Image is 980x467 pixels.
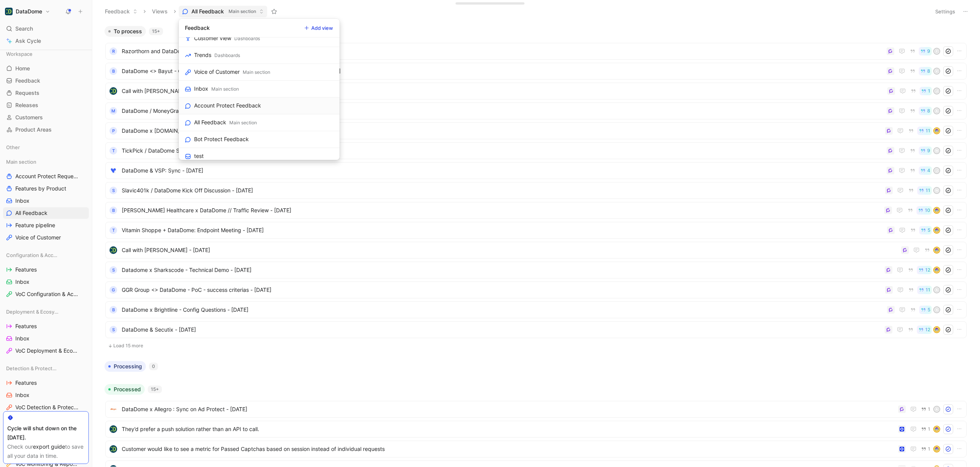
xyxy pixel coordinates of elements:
[179,47,340,64] a: TrendsDashboards
[214,52,240,59] div: Dashboards
[243,68,270,76] div: Main section
[179,114,340,131] a: All FeedbackMain section
[194,50,211,60] div: Trends
[179,81,340,98] a: InboxMain section
[194,118,226,127] div: All Feedback
[229,119,257,127] div: Main section
[194,84,208,93] div: Inbox
[179,98,340,114] a: Account Protect Feedback
[194,101,261,110] div: Account Protect Feedback
[179,30,340,47] a: Customer viewDashboards
[179,148,340,165] a: test
[194,135,249,144] div: Bot Protect Feedback
[194,34,231,43] div: Customer view
[194,151,204,161] div: test
[194,67,240,76] div: Voice of Customer
[185,23,210,33] div: Feedback
[179,131,340,148] a: Bot Protect Feedback
[301,23,336,33] button: Add view
[234,35,260,42] div: Dashboards
[179,64,340,81] a: Voice of CustomerMain section
[211,85,239,93] div: Main section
